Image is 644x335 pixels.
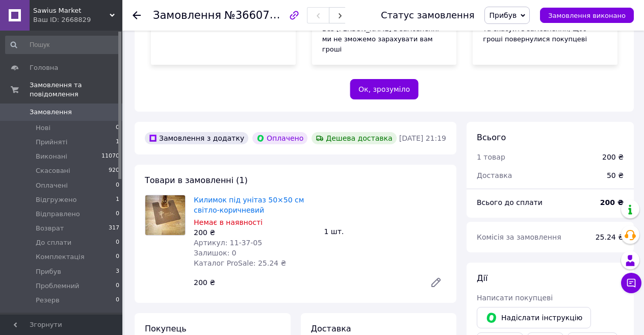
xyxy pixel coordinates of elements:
span: Оплачені [36,181,68,190]
span: Прийняті [36,138,67,147]
span: 1 [116,195,119,204]
span: Замовлення [30,108,72,117]
span: Товари в замовленні (1) [145,175,248,185]
span: Головна [30,63,58,72]
span: Резерв [36,296,60,305]
span: Sawius Market [33,6,110,15]
span: 0 [116,210,119,219]
span: Всього [477,133,506,142]
span: Замовлення та повідомлення [30,81,122,99]
span: Каталог ProSale: 25.24 ₴ [194,259,286,267]
span: 0 [116,281,119,291]
div: 200 ₴ [194,227,316,238]
input: Пошук [5,36,120,54]
span: 1 товар [477,153,505,161]
span: Артикул: 11-37-05 [194,239,262,247]
time: [DATE] 21:19 [399,134,446,142]
span: №366077368 [224,9,297,21]
div: Повернутися назад [133,10,141,20]
span: Проблемний [36,281,80,291]
div: 50 ₴ [601,164,630,187]
span: Возврат [36,224,64,233]
span: 3 [116,267,119,276]
span: До сплати [36,238,71,247]
div: Оплачено [252,132,307,144]
span: 920 [109,166,119,175]
button: Ок, зрозуміло [350,79,419,99]
div: 1 шт. [320,224,451,239]
span: Дії [477,273,487,283]
div: Дешева доставка [312,132,396,144]
span: Немає в наявності [194,218,263,226]
span: Виконані [36,152,67,161]
span: Замовлення виконано [548,12,626,19]
span: Покупець [145,324,187,333]
span: 0 [116,296,119,305]
button: Замовлення виконано [540,8,634,23]
span: 11070 [101,152,119,161]
span: 1 [116,138,119,147]
button: Надіслати інструкцію [477,307,591,328]
span: Залишок: 0 [194,249,237,257]
span: 0 [116,181,119,190]
span: Скасовані [36,166,70,175]
div: 200 ₴ [190,275,422,290]
span: Доставка [477,171,512,179]
span: Прибув [36,267,61,276]
span: Замовлення [153,9,221,21]
span: 0 [116,123,119,133]
span: Всього до сплати [477,198,543,207]
span: Нові [36,123,50,133]
span: Відгружено [36,195,76,204]
div: Ваш ID: 2668829 [33,15,122,24]
a: Килимок під унітаз 50×50 см світло-коричневий [194,196,304,214]
div: Статус замовлення [381,10,475,20]
b: 200 ₴ [600,198,624,207]
span: Прибув [489,11,517,19]
img: Килимок під унітаз 50×50 см світло-коричневий [145,195,185,235]
button: Чат з покупцем [621,273,641,293]
span: Комплектація [36,252,84,262]
span: 0 [116,252,119,262]
span: Написати покупцеві [477,294,553,302]
div: 200 ₴ [602,152,624,162]
a: Редагувати [426,272,446,293]
span: Відправлено [36,210,80,219]
span: 317 [109,224,119,233]
span: 25.24 ₴ [596,233,624,241]
div: Без [PERSON_NAME] в замовленні ми не зможемо зарахувати вам гроші [322,24,447,55]
span: Доставка [311,324,351,333]
div: Замовлення з додатку [145,132,248,144]
span: 0 [116,238,119,247]
span: Комісія за замовлення [477,233,561,241]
